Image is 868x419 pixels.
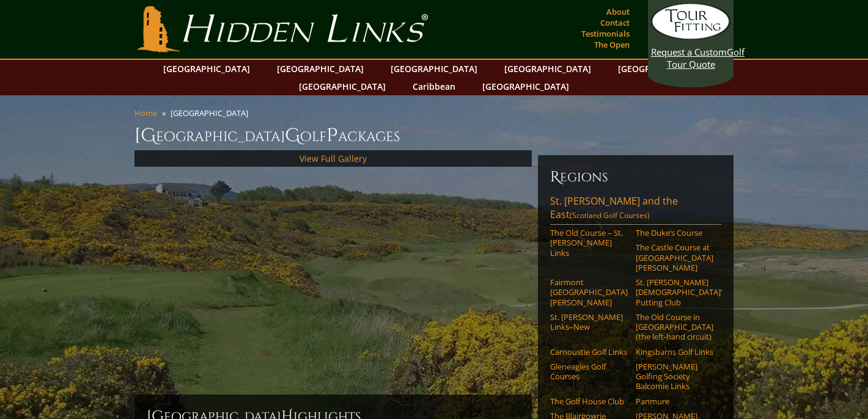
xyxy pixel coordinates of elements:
li: [GEOGRAPHIC_DATA] [171,107,253,118]
a: Caribbean [406,78,462,95]
a: View Full Gallery [300,153,367,164]
a: The Open [591,36,633,53]
a: The Castle Course at [GEOGRAPHIC_DATA][PERSON_NAME] [636,242,713,272]
h1: [GEOGRAPHIC_DATA] olf ackages [134,123,734,148]
a: The Duke’s Course [636,228,713,238]
a: [GEOGRAPHIC_DATA] [157,60,256,78]
a: The Old Course – St. [PERSON_NAME] Links [550,228,628,258]
a: The Golf House Club [550,396,628,406]
a: Contact [597,14,633,31]
a: [GEOGRAPHIC_DATA] [498,60,597,78]
a: Request a CustomGolf Tour Quote [651,3,730,70]
a: [GEOGRAPHIC_DATA] [476,78,575,95]
a: [GEOGRAPHIC_DATA] [293,78,392,95]
a: Panmure [636,396,713,406]
a: Kingsbarns Golf Links [636,347,713,357]
a: Carnoustie Golf Links [550,347,628,357]
a: Gleneagles Golf Courses [550,362,628,382]
span: P [326,123,338,148]
a: Testimonials [578,25,633,42]
a: [GEOGRAPHIC_DATA] [612,60,711,78]
span: G [285,123,300,148]
a: [GEOGRAPHIC_DATA] [271,60,370,78]
span: Request a Custom [651,46,727,58]
span: (Scotland Golf Courses) [570,210,650,220]
a: St. [PERSON_NAME] [DEMOGRAPHIC_DATA]’ Putting Club [636,277,713,307]
a: [PERSON_NAME] Golfing Society Balcomie Links [636,362,713,392]
a: St. [PERSON_NAME] and the East(Scotland Golf Courses) [550,194,721,225]
a: St. [PERSON_NAME] Links–New [550,312,628,332]
a: Home [134,107,157,118]
a: The Old Course in [GEOGRAPHIC_DATA] (the left-hand circuit) [636,312,713,342]
a: [GEOGRAPHIC_DATA] [384,60,484,78]
h6: Regions [550,167,721,187]
a: Fairmont [GEOGRAPHIC_DATA][PERSON_NAME] [550,277,628,307]
a: About [603,3,633,20]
